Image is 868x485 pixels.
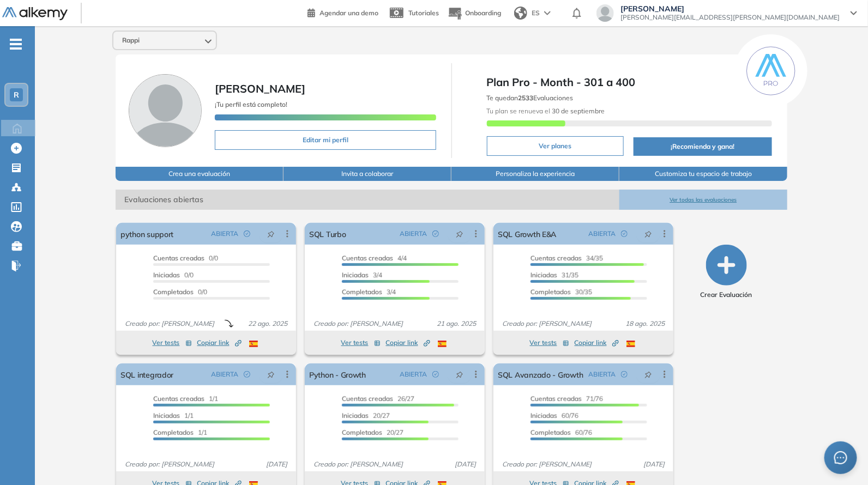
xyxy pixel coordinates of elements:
button: pushpin [259,225,283,242]
button: pushpin [636,225,660,242]
span: Copiar link [197,338,242,348]
span: 31/35 [531,271,578,279]
span: check-circle [244,371,250,378]
button: Invita a colaborar [284,167,451,181]
span: Iniciadas [531,411,557,420]
img: Logo [2,7,68,21]
span: ABIERTA [400,229,427,239]
span: ABIERTA [211,229,238,239]
span: pushpin [456,229,463,238]
span: [PERSON_NAME][EMAIL_ADDRESS][PERSON_NAME][DOMAIN_NAME] [620,13,840,22]
span: Evaluaciones abiertas [116,190,619,210]
span: Cuentas creadas [531,254,582,262]
img: ESP [438,341,447,347]
span: 20/27 [342,411,390,420]
a: SQL integrador [120,363,173,385]
img: arrow [544,11,551,15]
span: Creado por: [PERSON_NAME] [120,319,219,329]
button: pushpin [259,366,283,383]
span: [DATE] [450,459,480,469]
span: Agendar una demo [320,9,378,17]
a: python support [120,223,173,245]
span: 1/1 [153,395,218,403]
button: pushpin [448,366,472,383]
span: 3/4 [342,288,396,296]
i: - [10,43,22,45]
span: Completados [342,428,382,436]
span: 0/0 [153,254,218,262]
span: Cuentas creadas [153,254,204,262]
span: Completados [153,288,194,296]
span: [PERSON_NAME] [620,4,840,13]
b: 2533 [519,94,534,102]
span: 4/4 [342,254,407,262]
span: Iniciadas [153,411,180,420]
span: ¡Tu perfil está completo! [215,100,287,108]
span: pushpin [267,229,275,238]
span: 60/76 [531,428,592,436]
span: Onboarding [465,9,501,17]
b: 30 de septiembre [551,107,605,115]
span: check-circle [432,371,439,378]
span: pushpin [644,229,652,238]
span: 18 ago. 2025 [621,319,669,329]
span: Creado por: [PERSON_NAME] [498,319,596,329]
span: pushpin [644,370,652,379]
span: [DATE] [639,459,669,469]
button: Copiar link [575,336,619,349]
a: Agendar una demo [308,5,378,19]
span: 1/1 [153,411,194,420]
span: 3/4 [342,271,382,279]
span: 22 ago. 2025 [244,319,292,329]
button: Editar mi perfil [215,130,436,150]
span: ABIERTA [588,229,616,239]
button: Ver tests [153,336,192,349]
span: 1/1 [153,428,207,436]
span: Cuentas creadas [342,395,393,403]
span: [PERSON_NAME] [215,82,305,95]
button: Onboarding [448,2,501,25]
span: 26/27 [342,395,414,403]
button: Personaliza la experiencia [451,167,619,181]
span: ABIERTA [588,369,616,379]
button: Crea una evaluación [116,167,284,181]
span: Creado por: [PERSON_NAME] [120,459,219,469]
img: ESP [249,341,258,347]
span: Iniciadas [531,271,557,279]
span: Completados [342,288,382,296]
span: Crear Evaluación [701,290,752,300]
span: ABIERTA [211,369,238,379]
span: Cuentas creadas [153,395,204,403]
span: Creado por: [PERSON_NAME] [309,459,407,469]
span: Plan Pro - Month - 301 a 400 [487,74,773,90]
a: SQL Turbo [309,223,346,245]
button: Copiar link [197,336,242,349]
span: Completados [153,428,194,436]
span: check-circle [244,231,250,237]
span: 20/27 [342,428,403,436]
span: check-circle [432,231,439,237]
span: R [14,90,19,99]
a: SQL Growth E&A [498,223,556,245]
button: Crear Evaluación [701,245,752,300]
span: Creado por: [PERSON_NAME] [498,459,596,469]
button: pushpin [448,225,472,242]
span: Completados [531,428,571,436]
span: Copiar link [575,338,619,348]
button: Ver planes [487,136,624,156]
span: pushpin [267,370,275,379]
span: check-circle [621,231,628,237]
span: Tutoriales [408,9,439,17]
a: Python - Growth [309,363,366,385]
button: Ver tests [341,336,381,349]
span: Iniciadas [153,271,180,279]
span: Creado por: [PERSON_NAME] [309,319,407,329]
img: ESP [626,341,635,347]
span: Cuentas creadas [531,395,582,403]
span: 60/76 [531,411,578,420]
span: 21 ago. 2025 [432,319,480,329]
button: Ver tests [530,336,569,349]
img: world [514,7,527,20]
span: Cuentas creadas [342,254,393,262]
span: Iniciadas [342,411,369,420]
